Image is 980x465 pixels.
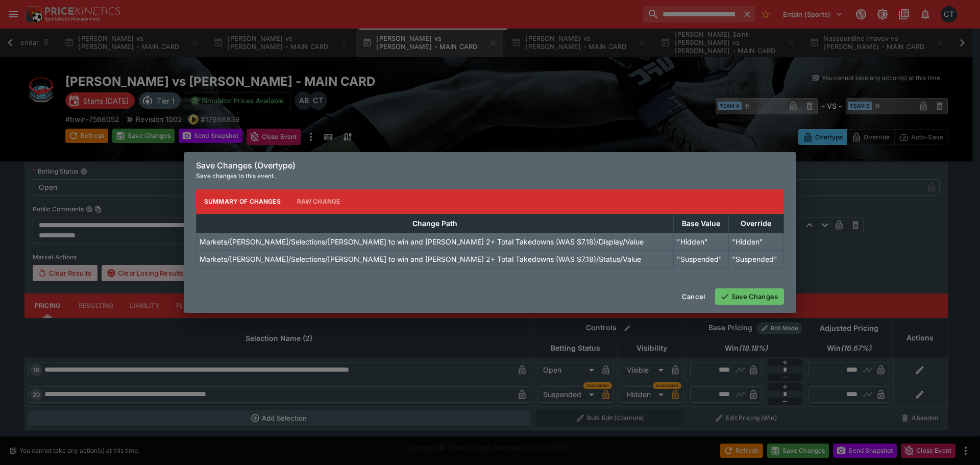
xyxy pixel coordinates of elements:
[196,160,784,171] h6: Save Changes (Overtype)
[673,250,728,267] td: "Suspended"
[197,214,674,233] th: Change Path
[289,189,349,214] button: Raw Change
[196,171,784,181] p: Save changes to this event.
[715,288,784,305] button: Save Changes
[728,233,783,250] td: "Hidden"
[728,214,783,233] th: Override
[200,254,641,264] p: Markets/[PERSON_NAME]/Selections/[PERSON_NAME] to win and [PERSON_NAME] 2+ Total Takedowns (WAS $...
[200,236,644,247] p: Markets/[PERSON_NAME]/Selections/[PERSON_NAME] to win and [PERSON_NAME] 2+ Total Takedowns (WAS $...
[728,250,783,267] td: "Suspended"
[673,233,728,250] td: "Hidden"
[673,214,728,233] th: Base Value
[196,189,289,214] button: Summary of Changes
[676,288,711,305] button: Cancel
